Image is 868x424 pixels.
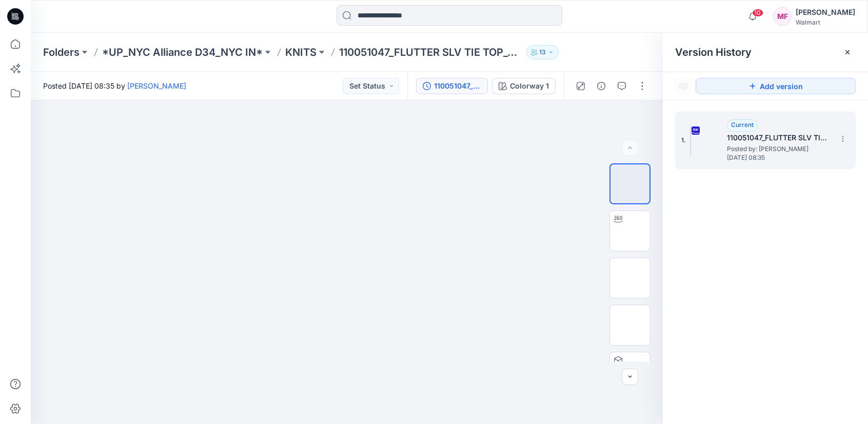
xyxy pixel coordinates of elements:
[727,132,830,144] h5: 110051047_FLUTTER SLV TIE TOP_OPT 1
[526,45,559,59] button: 13
[416,78,488,94] button: 110051047_FLUTTER SLV TIE TOP_OPT 1
[285,45,317,59] a: KNITS
[675,46,752,58] span: Version History
[492,78,556,94] button: Colorway 1
[510,80,549,92] div: Colorway 1
[675,78,692,94] button: Show Hidden Versions
[43,45,80,59] a: Folders
[434,80,481,92] div: 110051047_FLUTTER SLV TIE TOP_OPT 1
[796,18,855,26] div: Walmart
[593,78,609,94] button: Details
[752,9,763,17] span: 10
[102,45,263,59] a: *UP_NYC Alliance D34_NYC IN*
[727,144,830,154] span: Posted by: Winnie Liu
[731,121,754,129] span: Current
[339,45,522,59] p: 110051047_FLUTTER SLV TIE TOP_OPT 1
[727,154,830,161] span: [DATE] 08:35
[43,80,186,91] span: Posted [DATE] 08:35 by
[843,48,852,56] button: Close
[696,78,856,94] button: Add version
[539,47,546,58] p: 13
[681,136,686,145] span: 1.
[127,81,186,90] a: [PERSON_NAME]
[690,125,691,156] img: 110051047_FLUTTER SLV TIE TOP_OPT 1
[796,6,855,18] div: [PERSON_NAME]
[773,7,792,26] div: MF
